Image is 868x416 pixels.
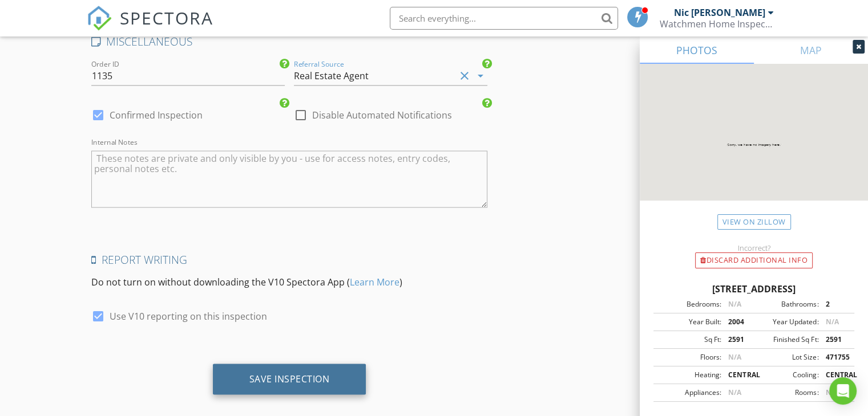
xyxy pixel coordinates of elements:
label: Disable Automated Notifications [312,109,452,121]
div: Bedrooms: [657,299,721,309]
div: Sq Ft: [657,335,721,345]
img: streetview [640,64,868,228]
div: Cooling: [754,370,818,380]
div: Lot Size: [754,352,818,362]
div: Rooms: [754,388,818,398]
a: Learn More [350,275,399,288]
h4: Report Writing [91,252,487,267]
span: N/A [825,388,838,397]
div: 2004 [721,317,754,327]
div: 2 [818,299,851,309]
div: Nic [PERSON_NAME] [674,7,765,18]
a: View on Zillow [717,214,791,230]
div: 2591 [818,335,851,345]
a: PHOTOS [640,36,754,64]
span: N/A [728,352,741,362]
div: Open Intercom Messenger [829,377,857,405]
a: MAP [754,36,868,64]
span: N/A [728,388,741,397]
div: Finished Sq Ft: [754,335,818,345]
div: Floors: [657,352,721,362]
span: SPECTORA [120,6,213,30]
span: N/A [825,317,838,327]
span: N/A [728,299,741,309]
div: Save Inspection [249,373,330,384]
div: Bathrooms: [754,299,818,309]
div: Appliances: [657,388,721,398]
div: Year Built: [657,317,721,327]
p: Do not turn on without downloading the V10 Spectora App ( ) [91,275,487,288]
div: Heating: [657,370,721,380]
div: Watchmen Home Inspections [660,18,774,30]
div: 2591 [721,335,754,345]
textarea: Internal Notes [91,150,487,207]
div: 471755 [818,352,851,362]
div: Incorrect? [640,243,868,252]
div: Year Updated: [754,317,818,327]
label: Confirmed Inspection [110,109,203,121]
div: CENTRAL [721,370,754,380]
h4: MISCELLANEOUS [91,34,487,49]
label: Use V10 reporting on this inspection [110,310,267,321]
i: arrow_drop_down [474,69,487,83]
div: Discard Additional info [695,252,813,268]
input: Search everything... [390,7,618,30]
i: clear [458,69,471,83]
img: The Best Home Inspection Software - Spectora [87,6,112,31]
a: SPECTORA [87,15,213,39]
div: Real Estate Agent [294,71,369,81]
div: [STREET_ADDRESS] [653,282,854,296]
div: CENTRAL [818,370,851,380]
